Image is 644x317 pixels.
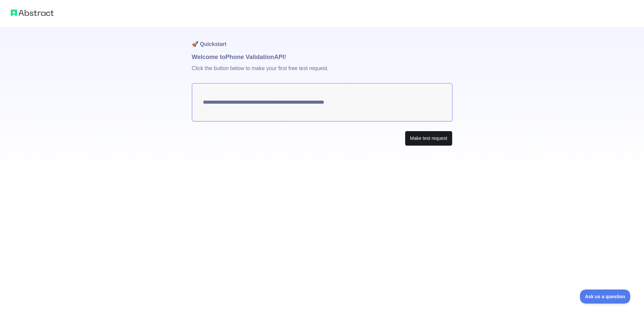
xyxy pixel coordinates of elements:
h1: Welcome to Phone Validation API! [192,52,452,62]
p: Click the button below to make your first free test request. [192,62,452,83]
img: Abstract logo [11,8,54,17]
iframe: Toggle Customer Support [580,289,631,304]
h1: 🚀 Quickstart [192,27,452,52]
button: Make test request [405,131,452,146]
